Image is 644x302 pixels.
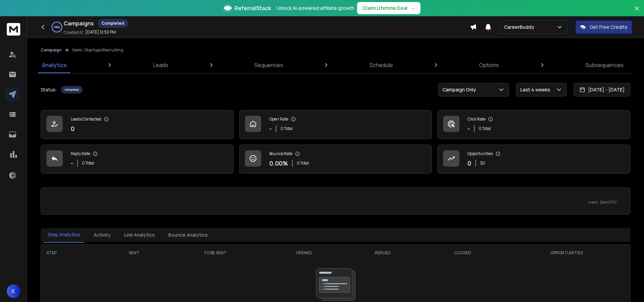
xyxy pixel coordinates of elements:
p: Created At: [64,30,84,35]
p: Reply Rate [71,151,90,156]
a: Bounce Rate0.00%0 Total [239,145,432,174]
p: x-axis : Date(UTC) [52,200,619,205]
button: Bounce Analytics [164,228,212,242]
a: Reply Rate-0 Total [41,145,234,174]
p: Last 4 weeks [520,86,553,93]
p: - [269,124,272,133]
p: Status: [41,86,57,93]
p: [DATE] 12:52 PM [85,29,116,35]
button: K [7,284,20,298]
button: [DATE] - [DATE] [574,83,630,96]
span: → [410,5,415,12]
p: Schedule [370,61,393,69]
div: Completed [98,19,128,28]
h1: Campaigns [64,19,94,27]
button: Link Analytics [120,228,159,242]
span: ReferralStack [234,4,271,12]
button: Claim Lifetime Deal→ [357,2,420,14]
p: $ 0 [480,160,485,166]
a: Opportunities0$0 [437,145,630,174]
a: Leads Contacted0 [41,110,234,139]
a: Sequences [250,57,287,73]
a: Open Rate-0 Total [239,110,432,139]
p: Subsequences [585,61,624,69]
a: Analytics [38,57,71,73]
p: Opportunities [468,151,493,156]
p: 100 % [54,25,60,29]
p: Campaign Only [442,86,479,93]
a: Schedule [366,57,397,73]
p: Bounce Rate [269,151,292,156]
p: Leads [153,61,168,69]
button: Close banner [632,4,641,20]
a: Click Rate-0 Total [437,110,630,139]
p: 0 [468,158,471,168]
th: OPENED [265,245,344,261]
a: Subsequences [581,57,628,73]
p: 0 Total [297,160,309,166]
button: Step Analytics [43,227,84,243]
th: SENT [102,245,166,261]
th: REPLIED [344,245,422,261]
button: Activity [90,228,115,242]
p: - [71,158,73,168]
p: Kemi- Startups Recruiting [72,47,123,53]
p: Sequences [254,61,283,69]
p: Options [479,61,499,69]
p: 0.00 % [269,158,288,168]
p: CareerBuddy [504,24,537,30]
p: - [468,124,470,133]
p: 0 [71,124,75,133]
th: OPPORTUNITIES [503,245,630,261]
th: STEP [41,245,102,261]
th: CLICKED [422,245,503,261]
p: Get Free Credits [590,24,627,30]
button: Campaign [41,47,62,53]
th: TO BE SENT [166,245,265,261]
p: Unlock AI-powered affiliate growth [276,5,354,12]
p: 0 Total [479,126,491,131]
a: Leads [149,57,172,73]
a: Options [475,57,503,73]
p: Click Rate [468,116,485,122]
div: Completed [61,86,83,93]
p: Analytics [42,61,67,69]
p: 0 Total [281,126,293,131]
p: Leads Contacted [71,116,101,122]
p: 0 Total [82,160,94,166]
button: Get Free Credits [576,20,632,34]
p: Open Rate [269,116,288,122]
